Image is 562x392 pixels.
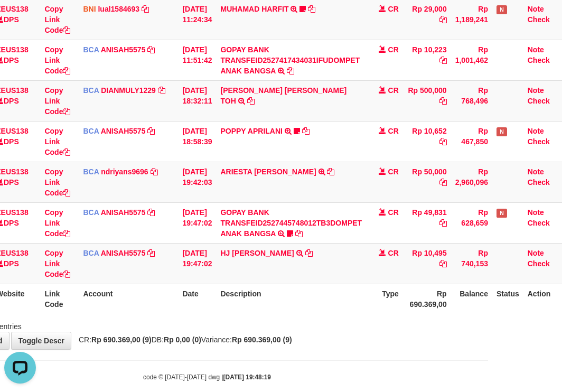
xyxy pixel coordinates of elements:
[101,45,146,54] a: ANISAH5575
[528,259,550,268] a: Check
[223,374,271,381] strong: [DATE] 19:48:19
[83,249,99,257] span: BCA
[178,162,216,202] td: [DATE] 19:42:03
[44,45,70,75] a: Copy Link Code
[528,137,550,146] a: Check
[497,5,507,14] span: Has Note
[178,80,216,121] td: [DATE] 18:32:11
[308,5,315,13] a: Copy MUHAMAD HARFIT to clipboard
[439,97,447,105] a: Copy Rp 500,000 to clipboard
[220,86,346,105] a: [PERSON_NAME] [PERSON_NAME] TOH
[492,284,523,314] th: Status
[147,208,155,217] a: Copy ANISAH5575 to clipboard
[528,86,544,95] a: Note
[164,335,201,344] strong: Rp 0,00 (0)
[388,5,399,13] span: CR
[83,208,99,217] span: BCA
[528,219,550,227] a: Check
[497,127,507,136] span: Has Note
[44,127,70,156] a: Copy Link Code
[220,45,360,75] a: GOPAY BANK TRANSFEID2527417434031IFUDOMPET ANAK BANGSA
[158,86,165,95] a: Copy DIANMULY1229 to clipboard
[44,208,70,238] a: Copy Link Code
[327,167,334,176] a: Copy ARIESTA HERU PRAKO to clipboard
[73,335,292,344] span: CR: DB: Variance:
[83,45,99,54] span: BCA
[295,229,303,238] a: Copy GOPAY BANK TRANSFEID2527445748012TB3DOMPET ANAK BANGSA to clipboard
[528,208,544,217] a: Note
[528,45,544,54] a: Note
[451,80,492,121] td: Rp 768,496
[451,162,492,202] td: Rp 2,960,096
[143,374,271,381] small: code © [DATE]-[DATE] dwg |
[83,86,99,95] span: BCA
[40,284,79,314] th: Link Code
[98,5,139,13] a: lual1584693
[403,121,451,162] td: Rp 10,652
[178,202,216,243] td: [DATE] 19:47:02
[451,284,492,314] th: Balance
[388,45,399,54] span: CR
[178,121,216,162] td: [DATE] 18:58:39
[101,208,146,217] a: ANISAH5575
[287,67,294,75] a: Copy GOPAY BANK TRANSFEID2527417434031IFUDOMPET ANAK BANGSA to clipboard
[528,15,550,24] a: Check
[44,5,70,34] a: Copy Link Code
[451,40,492,80] td: Rp 1,001,462
[147,127,155,135] a: Copy ANISAH5575 to clipboard
[528,5,544,13] a: Note
[4,4,36,36] button: Open LiveChat chat widget
[220,5,288,13] a: MUHAMAD HARFIT
[83,5,96,13] span: BNI
[220,208,362,238] a: GOPAY BANK TRANSFEID2527445748012TB3DOMPET ANAK BANGSA
[178,40,216,80] td: [DATE] 11:51:42
[388,127,399,135] span: CR
[403,243,451,284] td: Rp 10,495
[388,249,399,257] span: CR
[528,178,550,186] a: Check
[403,202,451,243] td: Rp 49,831
[451,202,492,243] td: Rp 628,659
[142,5,149,13] a: Copy lual1584693 to clipboard
[528,127,544,135] a: Note
[439,219,447,227] a: Copy Rp 49,831 to clipboard
[497,209,507,218] span: Has Note
[44,249,70,278] a: Copy Link Code
[216,284,366,314] th: Description
[403,162,451,202] td: Rp 50,000
[388,167,399,176] span: CR
[528,167,544,176] a: Note
[366,284,403,314] th: Type
[388,208,399,217] span: CR
[403,284,451,314] th: Rp 690.369,00
[151,167,158,176] a: Copy ndriyans9696 to clipboard
[220,127,282,135] a: POPPY APRILANI
[528,249,544,257] a: Note
[451,243,492,284] td: Rp 740,153
[232,335,292,344] strong: Rp 690.369,00 (9)
[528,56,550,64] a: Check
[528,97,550,105] a: Check
[178,243,216,284] td: [DATE] 19:47:02
[44,167,70,197] a: Copy Link Code
[83,127,99,135] span: BCA
[178,284,216,314] th: Date
[91,335,152,344] strong: Rp 690.369,00 (9)
[439,56,447,64] a: Copy Rp 10,223 to clipboard
[83,167,99,176] span: BCA
[302,127,310,135] a: Copy POPPY APRILANI to clipboard
[11,332,71,350] a: Toggle Descr
[451,121,492,162] td: Rp 467,850
[403,40,451,80] td: Rp 10,223
[305,249,313,257] a: Copy HJ YUMI MUTIAH to clipboard
[439,178,447,186] a: Copy Rp 50,000 to clipboard
[147,45,155,54] a: Copy ANISAH5575 to clipboard
[147,249,155,257] a: Copy ANISAH5575 to clipboard
[247,97,255,105] a: Copy CARINA OCTAVIA TOH to clipboard
[439,137,447,146] a: Copy Rp 10,652 to clipboard
[79,284,178,314] th: Account
[439,15,447,24] a: Copy Rp 29,000 to clipboard
[439,259,447,268] a: Copy Rp 10,495 to clipboard
[101,249,146,257] a: ANISAH5575
[101,86,156,95] a: DIANMULY1229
